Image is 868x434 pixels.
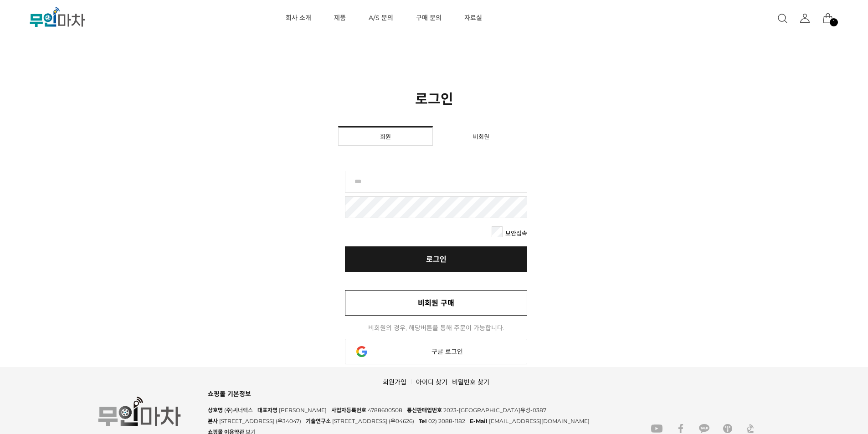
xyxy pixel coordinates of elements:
[452,378,489,386] a: 비밀번호 찾기
[345,323,527,332] div: 비회원의 경우, 해당버튼을 통해 주문이 가능합니다.
[306,418,331,424] span: 기술연구소
[505,229,527,237] label: 보안접속
[470,418,488,424] span: E-Mail
[368,407,402,414] span: 4788600508
[489,418,590,424] span: [EMAIL_ADDRESS][DOMAIN_NAME]
[647,424,667,433] a: youtube
[208,418,218,424] span: 본사
[383,378,406,386] a: 회원가입
[332,418,414,424] span: [STREET_ADDRESS] (우04626)
[741,424,755,433] a: synerex
[219,418,301,424] span: [STREET_ADDRESS] (우34047)
[443,407,546,414] span: 2023-[GEOGRAPHIC_DATA]유성-0387
[416,378,447,386] a: 아이디 찾기
[224,407,253,414] span: (주)씨너렉스
[719,424,737,433] a: tistory
[345,246,527,272] a: 로그인
[833,20,835,25] span: 1
[434,128,528,145] li: 비회원
[345,196,527,222] label: 비밀번호
[415,88,453,108] h2: 로그인
[428,418,465,424] span: 02) 2088-1182
[257,407,277,414] span: 대표자명
[208,407,223,414] span: 상호명
[694,424,714,433] a: kakao
[208,388,642,400] div: 쇼핑몰 기본정보
[419,418,427,424] span: Tel
[345,171,527,196] label: 아이디
[407,407,442,414] span: 통신판매업번호
[672,424,690,433] a: facebook
[331,407,366,414] span: 사업자등록번호
[338,126,433,146] li: 회원
[345,290,527,316] a: 비회원 구매
[279,407,327,414] span: [PERSON_NAME]
[345,339,527,364] a: 구글 로그인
